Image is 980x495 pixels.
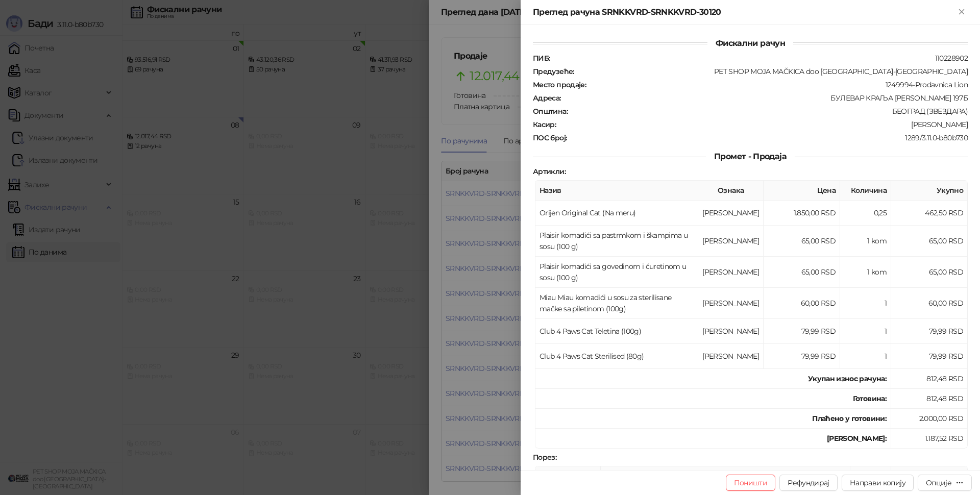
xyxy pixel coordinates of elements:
span: Фискални рачун [707,38,793,48]
td: 79,99 RSD [764,319,840,344]
td: Club 4 Paws Cat Sterilised (80g) [535,344,698,369]
div: [PERSON_NAME] [557,120,969,129]
td: 65,00 RSD [891,257,968,288]
div: Опције [926,478,951,487]
th: Стопа [850,466,891,486]
span: Направи копију [850,478,905,487]
button: Close [955,6,968,18]
th: Укупно [891,181,968,201]
div: БУЛЕВАР КРАЉА [PERSON_NAME] 197Б [562,93,969,103]
td: [PERSON_NAME] [698,319,764,344]
th: Ознака [535,466,601,486]
td: 462,50 RSD [891,201,968,226]
td: 60,00 RSD [764,288,840,319]
td: 65,00 RSD [764,226,840,257]
td: 79,99 RSD [891,344,968,369]
td: Plaisir komadići sa govedinom i ćuretinom u sosu (100 g) [535,257,698,288]
td: 65,00 RSD [891,226,968,257]
strong: Место продаје : [533,80,586,89]
td: [PERSON_NAME] [698,226,764,257]
div: PET SHOP MOJA MAČKICA doo [GEOGRAPHIC_DATA]-[GEOGRAPHIC_DATA] [575,67,969,76]
th: Цена [764,181,840,201]
td: 812,48 RSD [891,369,968,389]
td: [PERSON_NAME] [698,257,764,288]
td: 79,99 RSD [891,319,968,344]
th: Количина [840,181,891,201]
strong: ПОС број : [533,133,567,142]
td: 1 kom [840,226,891,257]
strong: Готовина : [853,394,887,403]
strong: ПИБ : [533,54,550,63]
button: Поништи [726,475,776,491]
td: 79,99 RSD [764,344,840,369]
td: 2.000,00 RSD [891,409,968,429]
td: 1.850,00 RSD [764,201,840,226]
th: Назив [535,181,698,201]
button: Направи копију [842,475,914,491]
strong: Адреса : [533,93,561,103]
button: Рефундирај [779,475,838,491]
td: Club 4 Paws Cat Teletina (100g) [535,319,698,344]
div: 110228902 [551,54,969,63]
div: Преглед рачуна SRNKKVRD-SRNKKVRD-30120 [533,6,955,18]
strong: Артикли : [533,167,566,176]
td: 0,25 [840,201,891,226]
td: 812,48 RSD [891,389,968,409]
div: 1249994-Prodavnica Lion [587,80,969,89]
td: 1 [840,344,891,369]
td: 1 [840,319,891,344]
td: [PERSON_NAME] [698,288,764,319]
div: БЕОГРАД (ЗВЕЗДАРА) [569,107,969,116]
strong: Предузеће : [533,67,574,76]
td: [PERSON_NAME] [698,201,764,226]
strong: Касир : [533,120,556,129]
td: Miau Miau komadići u sosu za sterilisane mačke sa piletinom (100g) [535,288,698,319]
strong: Плаћено у готовини: [812,414,887,423]
strong: Општина : [533,107,568,116]
td: 1 [840,288,891,319]
strong: [PERSON_NAME]: [827,434,887,443]
td: 1.187,52 RSD [891,429,968,449]
td: Orijen Original Cat (Na meru) [535,201,698,226]
td: 65,00 RSD [764,257,840,288]
strong: Укупан износ рачуна : [808,374,887,383]
strong: Порез : [533,453,556,462]
th: Ознака [698,181,764,201]
th: Порез [891,466,968,486]
td: [PERSON_NAME] [698,344,764,369]
span: Промет - Продаја [706,152,795,161]
div: 1289/3.11.0-b80b730 [568,133,969,142]
td: 60,00 RSD [891,288,968,319]
th: Име [601,466,850,486]
td: 1 kom [840,257,891,288]
td: Plaisir komadići sa pastrmkom i škampima u sosu (100 g) [535,226,698,257]
button: Опције [918,475,972,491]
